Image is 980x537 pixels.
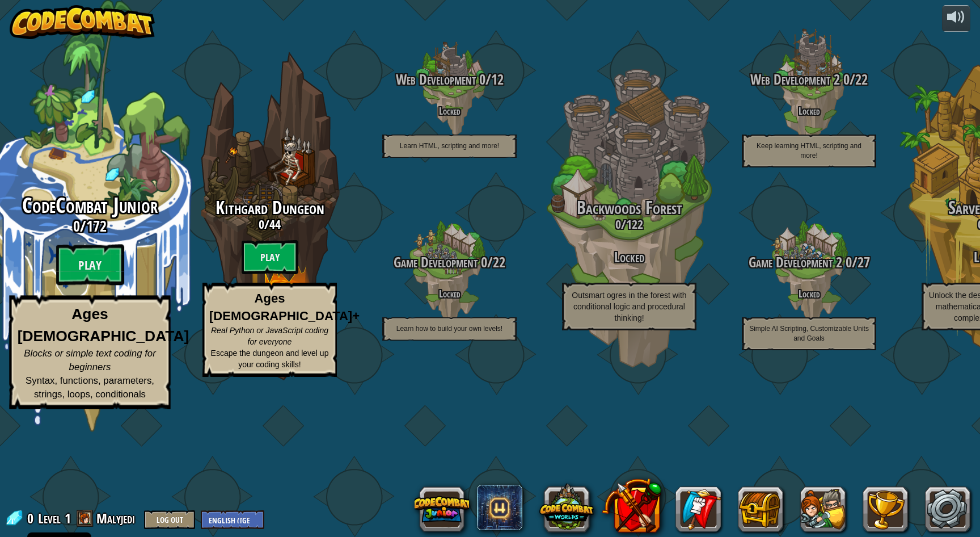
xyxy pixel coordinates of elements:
[750,70,840,89] span: Web Development 2
[749,325,869,342] span: Simple AI Scripting, Customizable Units and Goals
[719,288,899,299] h4: Locked
[96,509,138,527] a: Malyjedi
[144,510,195,529] button: Log Out
[180,36,360,396] div: Complete previous world to unlock
[396,325,502,333] span: Learn how to build your own levels!
[478,253,487,272] span: 0
[539,217,719,231] h3: /
[572,291,686,322] span: Outsmart ogres in the forest with conditional logic and procedural thinking!
[24,348,156,372] span: Blocks or simple text coding for beginners
[539,250,719,265] h3: Locked
[396,70,476,89] span: Web Development
[719,72,899,87] h3: /
[38,509,61,528] span: Level
[211,349,329,369] span: Escape the dungeon and level up your coding skills!
[73,216,80,236] span: 0
[360,255,539,270] h3: /
[719,255,899,270] h3: /
[360,288,539,299] h4: Locked
[18,306,189,345] strong: Ages [DEMOGRAPHIC_DATA]
[615,216,621,233] span: 0
[180,217,360,231] h3: /
[259,216,264,233] span: 0
[242,240,298,274] btn: Play
[719,106,899,116] h4: Locked
[857,253,870,272] span: 27
[360,106,539,116] h4: Locked
[56,245,124,286] btn: Play
[27,509,37,527] span: 0
[394,253,478,272] span: Game Development
[400,142,499,150] span: Learn HTML, scripting and more!
[493,253,505,272] span: 22
[840,70,850,89] span: 0
[269,216,281,233] span: 44
[360,72,539,87] h3: /
[26,375,154,400] span: Syntax, functions, parameters, strings, loops, conditionals
[626,216,643,233] span: 122
[842,253,852,272] span: 0
[22,191,158,220] span: CodeCombat Junior
[10,5,155,39] img: CodeCombat - Learn how to code by playing a game
[211,326,328,346] span: Real Python or JavaScript coding for everyone
[577,195,682,220] span: Backwoods Forest
[942,5,970,32] button: Adjust volume
[65,509,71,527] span: 1
[209,291,360,323] strong: Ages [DEMOGRAPHIC_DATA]+
[749,253,842,272] span: Game Development 2
[855,70,868,89] span: 22
[86,216,107,236] span: 172
[476,70,485,89] span: 0
[757,142,861,160] span: Keep learning HTML, scripting and more!
[216,195,324,220] span: Kithgard Dungeon
[491,70,504,89] span: 12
